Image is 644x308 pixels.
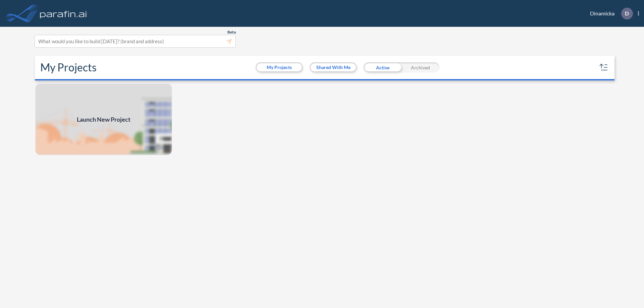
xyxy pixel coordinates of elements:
[40,61,97,74] h2: My Projects
[580,8,639,19] div: Dinamicka
[401,62,439,72] div: Archived
[77,115,130,124] span: Launch New Project
[598,62,609,73] button: sort
[257,63,302,71] button: My Projects
[364,62,401,72] div: Active
[35,83,172,156] a: Launch New Project
[39,7,88,20] img: logo
[625,10,629,16] p: D
[35,83,172,156] img: add
[227,29,236,35] span: Beta
[311,63,356,71] button: Shared With Me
